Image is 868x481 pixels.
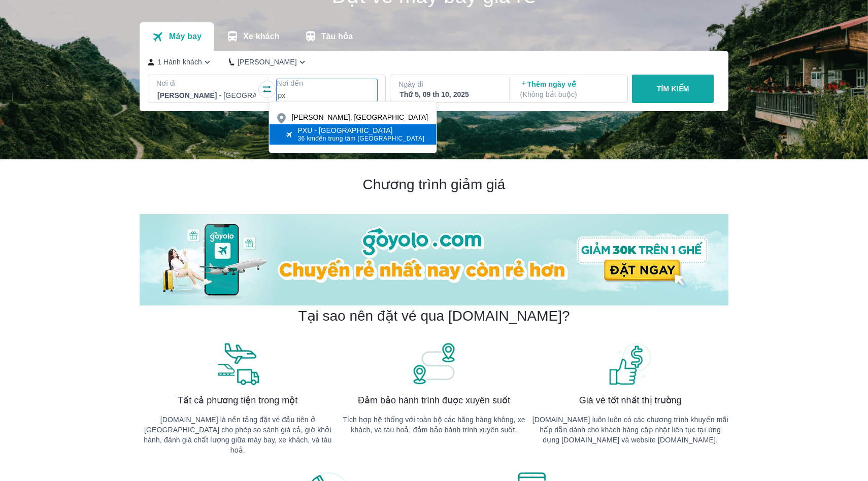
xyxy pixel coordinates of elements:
p: Tích hợp hệ thống với toàn bộ các hãng hàng không, xe khách, và tàu hoả, đảm bảo hành trình xuyên... [336,415,532,435]
div: [PERSON_NAME], [GEOGRAPHIC_DATA] [292,112,428,122]
h2: Tại sao nên đặt vé qua [DOMAIN_NAME]? [298,307,570,325]
button: TÌM KIẾM [632,75,714,103]
div: Thứ 5, 09 th 10, 2025 [399,89,498,99]
p: TÌM KIẾM [657,84,689,94]
img: banner [215,341,260,386]
span: đến trung tâm [GEOGRAPHIC_DATA] [298,134,425,143]
h2: Chương trình giảm giá [140,176,728,194]
img: banner [608,341,653,386]
button: 1 Hành khách [148,57,213,67]
button: [PERSON_NAME] [229,57,308,67]
span: Tất cả phương tiện trong một [178,394,297,406]
span: Đảm bảo hành trình được xuyên suốt [358,394,510,406]
p: Máy bay [169,31,202,42]
p: ( Không bắt buộc ) [520,89,619,99]
p: Thêm ngày về [520,79,619,99]
p: [DOMAIN_NAME] luôn luôn có các chương trình khuyến mãi hấp dẫn dành cho khách hàng cập nhật liên ... [532,415,728,445]
span: Giá vé tốt nhất thị trường [579,394,682,406]
p: [DOMAIN_NAME] là nền tảng đặt vé đầu tiên ở [GEOGRAPHIC_DATA] cho phép so sánh giá cả, giờ khởi h... [140,415,336,455]
span: 36 km [298,135,316,142]
p: Tàu hỏa [321,31,353,42]
p: Nơi đi [156,78,257,88]
p: Nơi đến [277,78,377,88]
img: banner-home [140,214,728,305]
p: Ngày đi [398,79,499,89]
p: 1 Hành khách [157,57,202,67]
img: banner [411,341,457,386]
div: transportation tabs [140,22,365,51]
p: Xe khách [243,31,279,42]
div: PXU - [GEOGRAPHIC_DATA] [298,126,425,134]
p: [PERSON_NAME] [238,57,297,67]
